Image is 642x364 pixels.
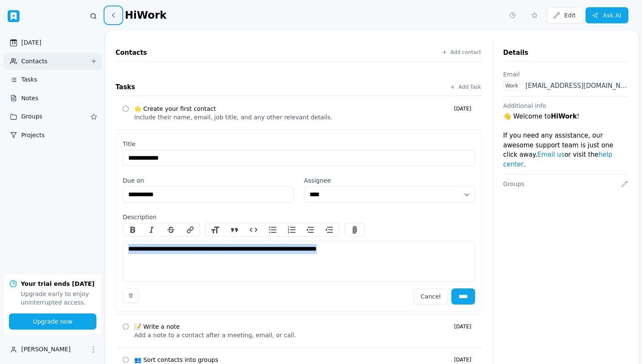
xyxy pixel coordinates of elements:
[564,12,576,19] span: Edit
[3,71,102,89] a: Tasks
[134,356,445,364] a: 👥 Sort contacts into groups
[547,7,583,23] a: Edit
[503,102,628,110] div: Additional info
[437,46,485,59] a: Add contact
[21,279,96,288] p: Your trial ends [DATE]
[3,90,102,107] a: Notes
[134,113,445,122] div: Include their name, email, job title, and any other relevant details.
[123,176,294,185] label: Due on
[123,288,139,303] button: Delete
[3,34,102,52] a: 15 [DATE]
[603,12,621,19] span: Ask AI
[503,81,520,90] div: Work
[206,223,225,236] button: Heading
[451,49,481,56] span: Add contact
[503,48,528,58] h2: Details
[304,176,475,185] label: Assignee
[9,313,96,330] a: Upgrade now
[345,223,364,236] button: Attach Files
[445,81,485,93] a: Add Task
[123,140,475,148] label: Title
[282,223,301,236] button: Numbers
[125,7,166,24] h1: HiWork
[123,213,475,221] label: Description
[503,112,628,169] div: 👋 Welcome to ! If you need any assistance, our awesome support team is just one click away. or vi...
[414,288,448,305] a: Cancel
[134,322,445,331] a: 📝 Write a note
[3,340,102,359] button: [PERSON_NAME]
[3,108,102,126] a: Groups
[3,127,102,144] a: Projects
[21,346,87,353] div: [PERSON_NAME]
[586,7,628,23] a: Ask AI
[525,81,628,91] div: [EMAIL_ADDRESS][DOMAIN_NAME]
[500,78,632,93] a: Work [EMAIL_ADDRESS][DOMAIN_NAME]
[320,223,339,236] button: Increase Level
[551,113,577,120] strong: HiWork
[225,223,244,236] button: Quote
[21,290,96,307] p: Upgrade early to enjoy uninterrupted access.
[503,151,612,168] a: help center
[134,331,445,340] div: Add a note to a contact after a meeting, email, or call.
[503,70,628,79] div: Email
[180,223,200,236] button: Link
[115,48,147,58] h2: Contacts
[244,223,263,236] button: Code
[537,151,564,158] a: Email us
[142,223,161,236] button: Italic
[454,324,471,329] div: [DATE]
[123,223,142,236] button: Bold
[11,42,16,45] div: 15
[161,223,180,236] button: Strikethrough
[134,104,445,113] a: 🌟 Create your first contact
[301,223,320,236] button: Decrease Level
[115,82,135,92] h2: Tasks
[454,106,471,111] div: [DATE]
[123,241,475,282] trix-editor: Description
[3,53,102,71] a: Contacts
[459,84,481,90] span: translation missing: en.contacts.tasks.index.add_task
[454,357,471,362] div: [DATE]
[263,223,282,236] button: Bullets
[503,180,524,188] div: Groups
